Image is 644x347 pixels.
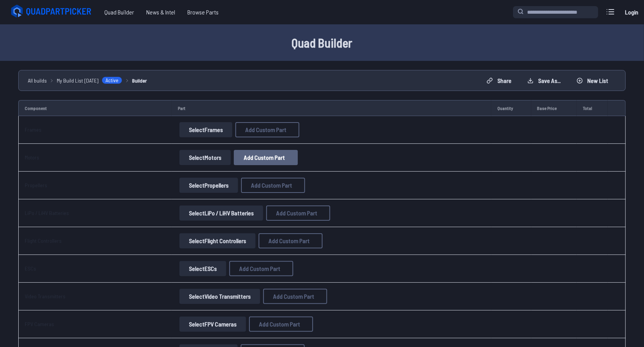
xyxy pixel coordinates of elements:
button: Save as... [521,75,567,87]
a: SelectLiPo / LiHV Batteries [178,205,265,221]
button: Add Custom Part [266,205,330,221]
a: Frames [25,126,42,133]
span: Add Custom Part [244,154,285,161]
button: SelectPropellers [179,178,238,193]
button: Add Custom Part [249,317,313,332]
button: SelectLiPo / LiHV Batteries [179,205,263,221]
td: Quantity [491,100,531,116]
h1: Quad Builder [78,33,566,52]
button: Add Custom Part [235,122,299,137]
a: LiPo / LiHV Batteries [25,210,69,216]
button: Add Custom Part [229,261,293,276]
a: All builds [28,76,47,84]
a: SelectESCs [178,261,228,276]
button: Add Custom Part [263,289,327,304]
a: Quad Builder [98,5,140,20]
a: SelectFlight Controllers [178,233,257,248]
a: ESCs [25,265,36,272]
span: Add Custom Part [268,238,310,244]
button: SelectFlight Controllers [179,233,256,248]
span: Add Custom Part [239,266,280,272]
td: Part [172,100,492,116]
button: SelectESCs [179,261,226,276]
button: Add Custom Part [234,150,298,165]
a: FPV Cameras [25,321,54,327]
a: SelectFrames [178,122,234,137]
a: SelectMotors [178,150,232,165]
button: New List [570,75,615,87]
a: SelectPropellers [178,178,240,193]
a: Motors [25,154,39,161]
a: Video Transmitters [25,293,66,299]
a: Builder [132,76,147,84]
a: SelectFPV Cameras [178,317,248,332]
button: Add Custom Part [241,178,305,193]
a: My Build List [DATE]Active [57,76,122,84]
button: Add Custom Part [259,233,323,248]
button: SelectFPV Cameras [179,317,246,332]
button: SelectFrames [179,122,232,137]
a: Browse Parts [181,5,225,20]
button: SelectMotors [179,150,231,165]
button: SelectVideo Transmitters [179,289,260,304]
a: Flight Controllers [25,237,62,244]
a: SelectVideo Transmitters [178,289,262,304]
button: Share [480,75,518,87]
span: Add Custom Part [251,182,292,188]
a: News & Intel [140,5,181,20]
span: Active [102,76,122,84]
td: Total [577,100,607,116]
a: Login [623,5,641,20]
span: Add Custom Part [259,321,300,327]
td: Base Price [531,100,577,116]
span: Add Custom Part [245,127,286,133]
td: Component [18,100,172,116]
a: Propellers [25,182,47,188]
span: My Build List [DATE] [57,76,99,84]
span: Add Custom Part [273,293,314,299]
span: Add Custom Part [276,210,317,216]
